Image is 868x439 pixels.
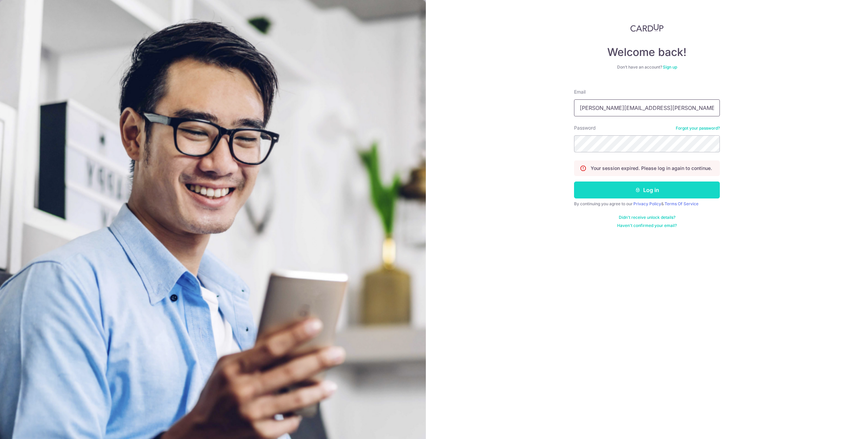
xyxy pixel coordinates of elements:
[665,201,698,206] a: Terms Of Service
[591,165,712,172] p: Your session expired. Please log in again to continue.
[574,99,720,116] input: Enter your Email
[619,215,675,220] a: Didn't receive unlock details?
[663,64,677,70] a: Sign up
[574,64,720,70] div: Don’t have an account?
[574,45,720,59] h4: Welcome back!
[574,201,720,207] div: By continuing you agree to our &
[574,89,586,95] label: Email
[574,182,720,198] button: Log in
[630,24,664,32] img: CardUp Logo
[633,201,661,206] a: Privacy Policy
[617,223,677,228] a: Haven't confirmed your email?
[676,126,720,131] a: Forgot your password?
[574,125,596,131] label: Password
